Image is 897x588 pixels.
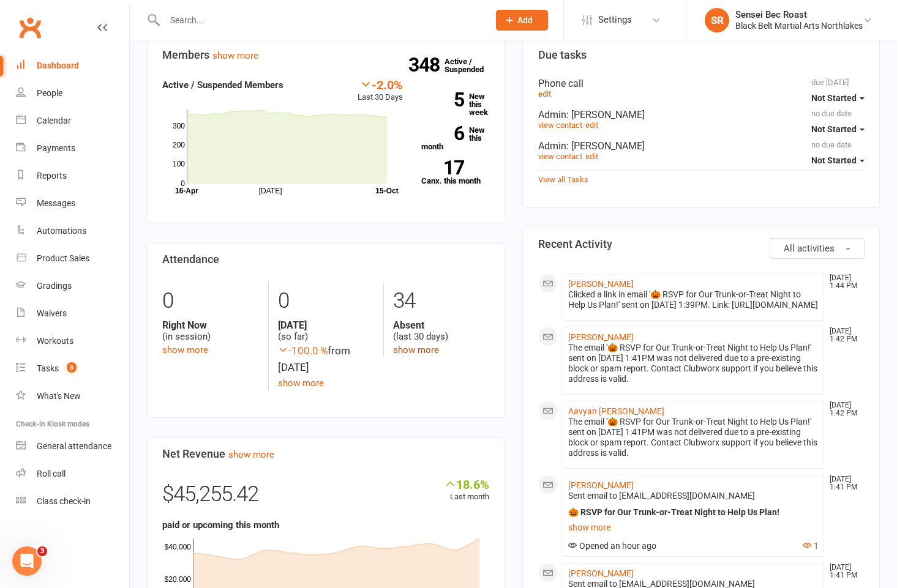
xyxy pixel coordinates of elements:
[824,564,864,579] time: [DATE] 1:41 PM
[770,238,865,259] button: All activities
[421,126,489,151] a: 6New this month
[67,362,77,373] span: 3
[358,78,403,91] div: -2.0%
[735,9,863,20] div: Sensei Bec Roast
[16,327,129,355] a: Workouts
[162,344,208,355] a: show more
[37,198,75,208] div: Messages
[16,245,129,272] a: Product Sales
[421,91,464,109] strong: 5
[568,491,755,501] span: Sent email to [EMAIL_ADDRESS][DOMAIN_NAME]
[538,175,588,184] a: View all Tasks
[566,109,645,121] span: : [PERSON_NAME]
[16,272,129,300] a: Gradings
[37,336,73,346] div: Workouts
[37,281,72,291] div: Gradings
[37,253,89,263] div: Product Sales
[598,6,632,34] span: Settings
[16,107,129,135] a: Calendar
[811,155,857,165] span: Not Started
[15,12,45,43] a: Clubworx
[162,319,259,343] div: (in session)
[278,319,374,331] strong: [DATE]
[568,289,819,310] div: Clicked a link in email '🎃 RSVP for Our Trunk-or-Treat Night to Help Us Plan!' sent on [DATE] 1:3...
[16,300,129,327] a: Waivers
[568,417,819,458] div: The email '🎃 RSVP for Our Trunk-or-Treat Night to Help Us Plan!' sent on [DATE] 1:41PM was not de...
[444,477,489,491] div: 18.6%
[37,61,79,70] div: Dashboard
[278,344,328,357] span: -100.0 %
[517,15,533,25] span: Add
[228,449,274,460] a: show more
[37,363,59,373] div: Tasks
[824,475,864,491] time: [DATE] 1:41 PM
[16,190,129,217] a: Messages
[568,568,634,578] a: [PERSON_NAME]
[568,541,656,551] span: Opened an hour ago
[162,477,489,518] div: $45,255.42
[358,78,403,104] div: Last 30 Days
[393,319,489,343] div: (last 30 days)
[16,162,129,190] a: Reports
[811,124,857,134] span: Not Started
[212,50,258,61] a: show more
[162,319,259,331] strong: Right Now
[538,140,865,152] div: Admin
[824,327,864,343] time: [DATE] 1:42 PM
[37,116,71,125] div: Calendar
[16,135,129,162] a: Payments
[16,433,129,460] a: General attendance kiosk mode
[496,10,548,31] button: Add
[568,406,664,416] a: Aavyan [PERSON_NAME]
[803,541,819,551] button: 1
[705,8,729,32] div: SR
[162,80,283,91] strong: Active / Suspended Members
[444,477,489,504] div: Last month
[566,140,645,152] span: : [PERSON_NAME]
[408,56,445,74] strong: 348
[37,391,81,401] div: What's New
[37,308,67,318] div: Waivers
[538,152,582,161] a: view contact
[585,121,598,130] a: edit
[37,226,86,236] div: Automations
[162,283,259,319] div: 0
[37,171,67,180] div: Reports
[278,283,374,319] div: 0
[278,378,324,389] a: show more
[568,343,819,384] div: The email '🎃 RSVP for Our Trunk-or-Treat Night to Help Us Plan!' sent on [DATE] 1:41PM was not de...
[811,149,865,171] button: Not Started
[568,480,634,490] a: [PERSON_NAME]
[16,355,129,382] a: Tasks 3
[811,118,865,140] button: Not Started
[585,152,598,161] a: edit
[393,319,489,331] strong: Absent
[538,238,865,250] h3: Recent Activity
[16,80,129,107] a: People
[16,488,129,515] a: Class kiosk mode
[421,160,489,185] a: 17Canx. this month
[538,89,551,99] a: edit
[811,93,857,103] span: Not Started
[161,12,480,29] input: Search...
[421,92,489,116] a: 5New this week
[162,49,489,61] h3: Members
[393,283,489,319] div: 34
[568,507,819,518] div: 🎃 RSVP for Our Trunk-or-Treat Night to Help Us Plan!
[445,48,498,83] a: 348Active / Suspended
[16,460,129,488] a: Roll call
[735,20,863,31] div: Black Belt Martial Arts Northlakes
[421,124,464,143] strong: 6
[162,448,489,460] h3: Net Revenue
[37,88,62,98] div: People
[568,332,634,342] a: [PERSON_NAME]
[12,546,42,576] iframe: Intercom live chat
[37,469,66,478] div: Roll call
[16,52,129,80] a: Dashboard
[538,109,865,121] div: Admin
[37,496,91,506] div: Class check-in
[37,143,75,153] div: Payments
[568,279,634,289] a: [PERSON_NAME]
[37,441,111,451] div: General attendance
[162,253,489,266] h3: Attendance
